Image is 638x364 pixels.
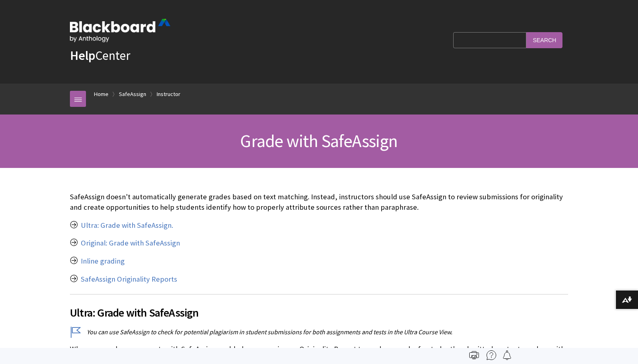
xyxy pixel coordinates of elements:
[240,130,397,152] span: Grade with SafeAssign
[526,32,562,48] input: Search
[70,192,568,213] p: SafeAssign doesn't automatically generate grades based on text matching. Instead, instructors sho...
[70,327,568,336] p: You can use SafeAssign to check for potential plagiarism in student submissions for both assignme...
[70,47,95,63] strong: Help
[487,350,496,360] img: More help
[70,47,130,63] a: HelpCenter
[94,89,108,99] a: Home
[70,19,170,42] img: Blackboard by Anthology
[70,304,568,321] span: Ultra: Grade with SafeAssign
[502,350,512,360] img: Follow this page
[157,89,180,99] a: Instructor
[81,274,177,284] a: SafeAssign Originality Reports
[469,350,479,360] img: Print
[81,221,173,230] a: Ultra: Grade with SafeAssign.
[119,89,146,99] a: SafeAssign
[81,256,125,266] a: Inline grading
[81,238,180,248] a: Original: Grade with SafeAssign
